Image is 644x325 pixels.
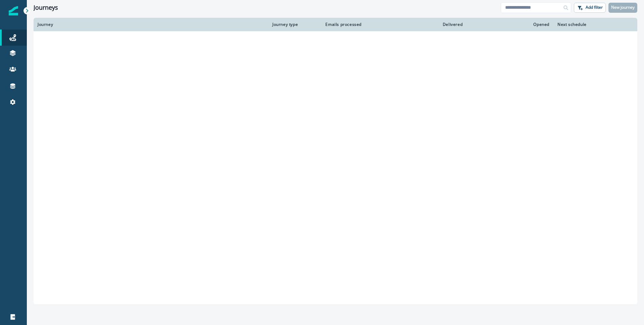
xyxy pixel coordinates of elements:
[370,22,463,27] div: Delivered
[34,4,58,11] h1: Journeys
[574,3,606,13] button: Add filter
[38,22,264,27] div: Journey
[557,22,616,27] div: Next schedule
[586,5,603,10] p: Add filter
[471,22,549,27] div: Opened
[323,22,362,27] div: Emails processed
[608,3,637,13] button: New journey
[9,6,18,15] img: Inflection
[272,22,315,27] div: Journey type
[611,5,635,10] p: New journey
